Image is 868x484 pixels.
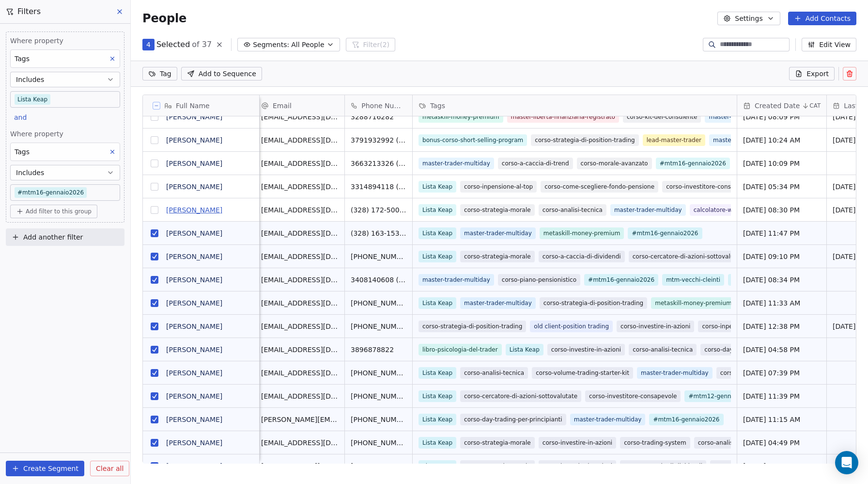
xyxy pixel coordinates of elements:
[656,158,730,169] span: #mtm16-gennaio2026
[541,181,658,193] span: corso-come-scegliere-fondo-pensione
[418,158,494,169] span: master-trader-multiday
[351,228,406,238] span: (328) 163-1530 (Work)
[181,67,262,81] button: Add to Sequence
[418,274,494,286] span: master-trader-multiday
[261,415,339,424] span: [PERSON_NAME][EMAIL_ADDRESS][PERSON_NAME][DOMAIN_NAME]
[166,462,222,470] a: [PERSON_NAME]
[806,69,829,79] span: Export
[351,135,406,145] span: 3791932992 (Work)
[261,252,339,261] span: [EMAIL_ADDRESS][DOMAIN_NAME]
[743,135,821,145] span: [DATE] 10:24 AM
[418,181,456,193] span: Lista Keap
[584,274,658,286] span: #mtm16-gennaio2026
[143,95,259,116] div: Full Name
[142,67,177,81] button: Tag
[253,40,289,50] span: Segments:
[460,367,528,379] span: corso-analisi-tecnica
[649,414,723,425] span: #mtm16-gennaio2026
[351,461,406,471] span: [PHONE_NUMBER] (Work)
[176,101,210,111] span: Full Name
[743,322,821,331] span: [DATE] 12:38 PM
[351,415,406,424] span: [PHONE_NUMBER] (Work)
[345,95,412,116] div: Phone Number
[261,461,339,471] span: [PERSON_NAME][EMAIL_ADDRESS][PERSON_NAME][DOMAIN_NAME]
[743,159,821,168] span: [DATE] 10:09 PM
[418,297,456,309] span: Lista Keap
[530,321,613,332] span: old client-position trading
[531,134,638,146] span: corso-strategia-di-position-trading
[743,368,821,378] span: [DATE] 07:39 PM
[192,39,212,50] span: of 37
[700,344,792,355] span: corso-day-trading-readytogo
[585,390,681,402] span: corso-investitore-consapevole
[743,391,821,401] span: [DATE] 11:39 PM
[802,38,856,51] button: Edit View
[629,251,750,262] span: corso-cercatore-di-azioni-sottovalutate
[743,415,821,424] span: [DATE] 11:15 AM
[743,112,821,122] span: [DATE] 08:09 PM
[166,439,222,447] a: [PERSON_NAME]
[261,345,339,355] span: [EMAIL_ADDRESS][DOMAIN_NAME]
[418,437,456,449] span: Lista Keap
[166,136,222,144] a: [PERSON_NAME]
[460,390,581,402] span: corso-cercatore-di-azioni-sottovalutate
[156,39,190,50] span: Selected
[498,158,573,169] span: corso-a-caccia-di-trend
[261,298,339,308] span: [EMAIL_ADDRESS][DOMAIN_NAME]
[743,252,821,261] span: [DATE] 09:10 PM
[610,204,686,216] span: master-trader-multiday
[755,101,800,111] span: Created Date
[717,12,780,25] button: Settings
[623,111,701,123] span: corso-kit-del-consulente
[743,205,821,215] span: [DATE] 08:30 PM
[690,204,775,216] span: calcolatore-wealth-planner
[261,438,339,448] span: [EMAIL_ADDRESS][DOMAIN_NAME]
[346,38,396,51] button: Filter(2)
[418,204,456,216] span: Lista Keap
[261,205,339,215] span: [EMAIL_ADDRESS][DOMAIN_NAME]
[351,252,406,261] span: [PHONE_NUMBER] (Work)
[705,111,780,123] span: master-trader-multiday
[261,182,339,192] span: [EMAIL_ADDRESS][DOMAIN_NAME]
[255,95,344,116] div: Email
[662,274,724,286] span: mtm-vecchi-cleinti
[261,112,339,122] span: [EMAIL_ADDRESS][DOMAIN_NAME]
[142,39,155,50] button: 4
[351,438,406,448] span: [PHONE_NUMBER] (Work)
[460,460,535,472] span: corso-strategia-morale
[506,344,543,355] span: Lista Keap
[160,69,171,79] span: Tag
[460,251,535,262] span: corso-strategia-morale
[261,322,339,331] span: [EMAIL_ADDRESS][DOMAIN_NAME]
[418,227,456,239] span: Lista Keap
[166,392,222,400] a: [PERSON_NAME]
[418,344,502,355] span: libro-psicologia-del-trader
[166,346,222,354] a: [PERSON_NAME]
[539,251,625,262] span: corso-a-caccia-di-dividendi
[835,451,858,474] div: Open Intercom Messenger
[351,298,406,308] span: [PHONE_NUMBER] (Work)
[743,182,821,192] span: [DATE] 05:34 PM
[166,299,222,307] a: [PERSON_NAME]
[261,159,339,168] span: [EMAIL_ADDRESS][DOMAIN_NAME]
[273,101,292,111] span: Email
[261,391,339,401] span: [EMAIL_ADDRESS][DOMAIN_NAME]
[637,367,713,379] span: master-trader-multiday
[413,95,737,116] div: Tags
[743,461,821,471] span: [DATE] 07:22 PM
[351,112,406,122] span: 3288716282
[166,253,222,260] a: [PERSON_NAME]
[418,111,503,123] span: metaskill-money-premium
[166,183,222,191] a: [PERSON_NAME]
[261,368,339,378] span: [EMAIL_ADDRESS][DOMAIN_NAME]
[430,101,445,111] span: Tags
[418,321,526,332] span: corso-strategia-di-position-trading
[460,437,535,449] span: corso-strategia-morale
[460,414,566,425] span: corso-day-trading-per-principianti
[199,69,256,79] span: Add to Sequence
[351,275,406,285] span: 3408140608 (Work)
[166,160,222,167] a: [PERSON_NAME]
[460,204,535,216] span: corso-strategia-morale
[709,134,785,146] span: master-trader-multiday
[716,367,803,379] span: corso-a-caccia-di-dividendi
